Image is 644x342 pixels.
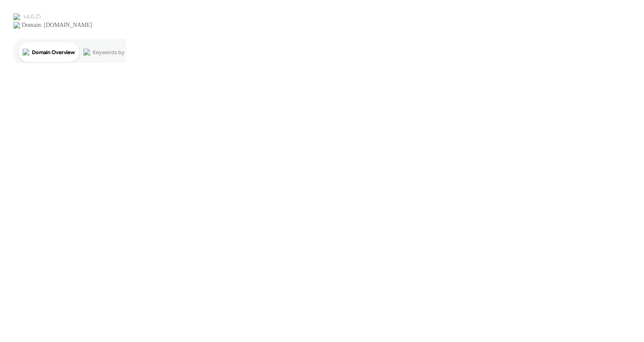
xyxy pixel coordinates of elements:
div: v 4.0.25 [23,13,41,20]
div: Domain Overview [32,50,75,55]
img: tab_domain_overview_orange.svg [23,49,29,55]
div: Domain: [DOMAIN_NAME] [22,22,92,29]
div: Keywords by Traffic [93,50,141,55]
img: website_grey.svg [13,22,20,29]
img: tab_keywords_by_traffic_grey.svg [83,49,90,55]
img: logo_orange.svg [13,13,20,20]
